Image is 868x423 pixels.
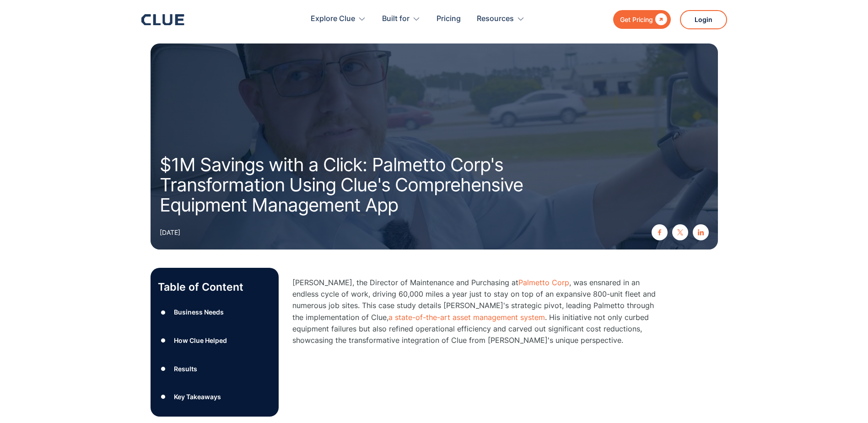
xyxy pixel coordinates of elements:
a: ●Results [158,362,271,375]
div: Business Needs [174,306,224,318]
div: ● [158,390,169,404]
div: ● [158,305,169,319]
div: Resources [477,5,514,33]
img: facebook icon [657,229,663,235]
img: twitter X icon [677,229,683,235]
div: Resources [477,5,525,33]
p: [PERSON_NAME], the Director of Maintenance and Purchasing at , was ensnared in an endless cycle o... [292,277,658,346]
a: Palmetto Corp [518,278,569,287]
h1: $1M Savings with a Click: Palmetto Corp's Transformation Using Clue's Comprehensive Equipment Man... [160,155,544,215]
div: Explore Clue [311,5,355,33]
p: Table of Content [158,280,271,294]
a: Pricing [437,5,461,33]
img: linkedin icon [698,229,704,235]
a: Login [680,10,727,29]
div: Built for [382,5,421,33]
div: Get Pricing [620,14,653,25]
div: Key Takeaways [174,391,221,402]
div:  [653,14,667,25]
div: [DATE] [160,227,180,238]
a: ●Key Takeaways [158,390,271,404]
div: Results [174,363,197,374]
div: Built for [382,5,410,33]
a: Get Pricing [613,10,671,29]
div: How Clue Helped [174,335,227,346]
a: ●How Clue Helped [158,334,271,347]
div: ● [158,334,169,347]
a: ●Business Needs [158,305,271,319]
a: a state-of-the-art asset management system [388,313,545,322]
div: Explore Clue [311,5,366,33]
div: ● [158,362,169,375]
